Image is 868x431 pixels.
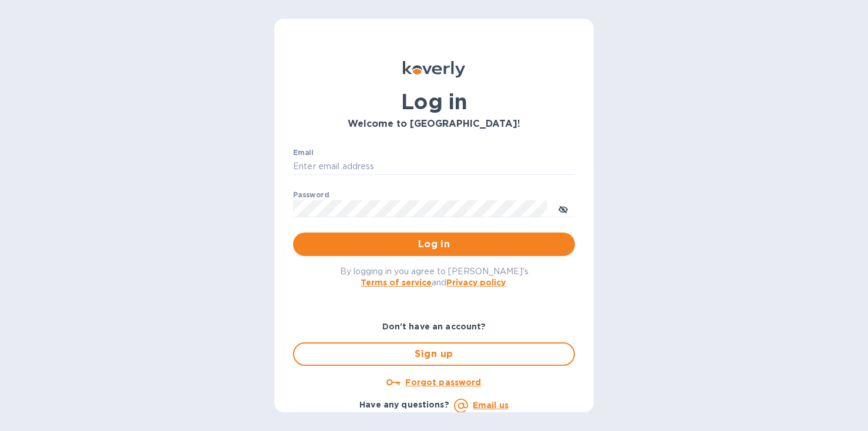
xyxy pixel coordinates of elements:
[340,267,529,287] span: By logging in you agree to [PERSON_NAME]'s and .
[551,197,575,220] button: toggle password visibility
[293,149,314,156] label: Email
[293,89,575,114] h1: Log in
[302,237,566,251] span: Log in
[293,191,329,198] label: Password
[359,400,449,409] b: Have any questions?
[382,322,486,331] b: Don't have an account?
[361,278,432,287] a: Terms of service
[293,158,575,176] input: Enter email address
[293,342,575,366] button: Sign up
[293,119,575,130] h3: Welcome to [GEOGRAPHIC_DATA]!
[473,400,509,410] a: Email us
[446,278,506,287] a: Privacy policy
[405,378,481,387] u: Forgot password
[293,233,575,256] button: Log in
[304,347,564,361] span: Sign up
[403,61,465,78] img: Koverly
